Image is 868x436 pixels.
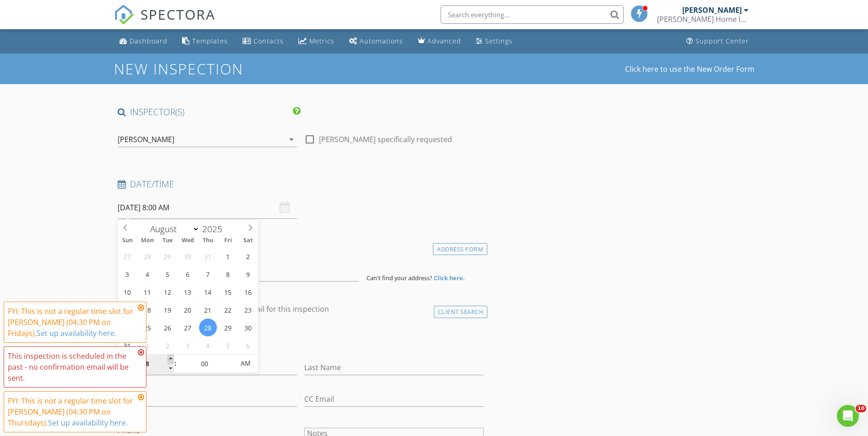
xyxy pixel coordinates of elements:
[129,37,167,45] div: Dashboard
[179,336,197,354] span: September 3, 2025
[119,283,136,301] span: August 10, 2025
[286,134,297,145] i: arrow_drop_down
[192,37,228,45] div: Templates
[118,197,297,219] input: Select date
[856,405,866,412] span: 10
[695,37,749,45] div: Support Center
[239,301,257,319] span: August 23, 2025
[119,247,136,265] span: July 27, 2025
[139,283,156,301] span: August 11, 2025
[119,265,136,283] span: August 3, 2025
[239,33,287,50] a: Contacts
[157,238,178,244] span: Tue
[118,178,484,190] h4: Date/Time
[441,5,624,24] input: Search everything...
[472,33,516,50] a: Settings
[178,33,232,50] a: Templates
[360,37,403,45] div: Automations
[295,33,338,50] a: Metrics
[319,135,452,144] label: [PERSON_NAME] specifically requested
[139,265,156,283] span: August 4, 2025
[199,319,217,336] span: August 28, 2025
[219,265,237,283] span: August 8, 2025
[179,283,197,301] span: August 13, 2025
[179,319,197,336] span: August 27, 2025
[682,5,742,15] div: [PERSON_NAME]
[137,238,157,244] span: Mon
[219,319,237,336] span: August 29, 2025
[414,33,465,50] a: Advanced
[367,274,432,282] span: Can't find your address?
[238,238,258,244] span: Sat
[139,336,156,354] span: September 1, 2025
[433,243,487,255] div: Address Form
[179,265,197,283] span: August 6, 2025
[219,283,237,301] span: August 15, 2025
[239,336,257,354] span: September 6, 2025
[657,15,749,24] div: R.L. Fields Home Inspection
[8,351,135,383] div: This inspection is scheduled in the past - no confirmation email will be sent.
[199,301,217,319] span: August 21, 2025
[309,37,334,45] div: Metrics
[239,265,257,283] span: August 9, 2025
[159,319,177,336] span: August 26, 2025
[159,336,177,354] span: September 2, 2025
[178,238,198,244] span: Wed
[239,319,257,336] span: August 30, 2025
[434,274,465,282] strong: Click here.
[218,238,238,244] span: Fri
[118,241,484,253] h4: Location
[199,265,217,283] span: August 7, 2025
[139,301,156,319] span: August 18, 2025
[253,37,284,45] div: Contacts
[345,33,407,50] a: Automations (Basic)
[139,247,156,265] span: July 28, 2025
[434,306,488,318] div: Client Search
[174,354,177,372] span: :
[118,238,138,244] span: Sun
[625,65,755,73] a: Click here to use the New Order Form
[159,247,177,265] span: July 29, 2025
[118,106,301,118] h4: INSPECTOR(S)
[8,306,135,339] div: FYI: This is not a regular time slot for [PERSON_NAME] (04:30 PM on Fridays).
[139,319,156,336] span: August 25, 2025
[8,395,135,428] div: FYI: This is not a regular time slot for [PERSON_NAME] (04:30 PM on Thursdays).
[37,328,116,338] a: Set up availability here.
[485,37,512,45] div: Settings
[199,283,217,301] span: August 14, 2025
[199,336,217,354] span: September 4, 2025
[188,304,329,314] label: Enable Client CC email for this inspection
[219,247,237,265] span: August 1, 2025
[114,61,317,77] h1: New Inspection
[233,354,258,372] span: Click to toggle
[239,283,257,301] span: August 16, 2025
[427,37,461,45] div: Advanced
[159,283,177,301] span: August 12, 2025
[116,33,171,50] a: Dashboard
[118,135,174,144] div: [PERSON_NAME]
[219,301,237,319] span: August 22, 2025
[219,336,237,354] span: September 5, 2025
[198,238,218,244] span: Thu
[199,247,217,265] span: July 31, 2025
[179,247,197,265] span: July 30, 2025
[119,301,136,319] span: August 17, 2025
[683,33,753,50] a: Support Center
[199,223,230,235] input: Year
[159,301,177,319] span: August 19, 2025
[140,5,216,24] span: SPECTORA
[48,418,128,428] a: Set up availability here.
[114,5,134,25] img: The Best Home Inspection Software - Spectora
[239,247,257,265] span: August 2, 2025
[114,12,216,32] a: SPECTORA
[837,405,859,427] iframe: Intercom live chat
[179,301,197,319] span: August 20, 2025
[159,265,177,283] span: August 5, 2025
